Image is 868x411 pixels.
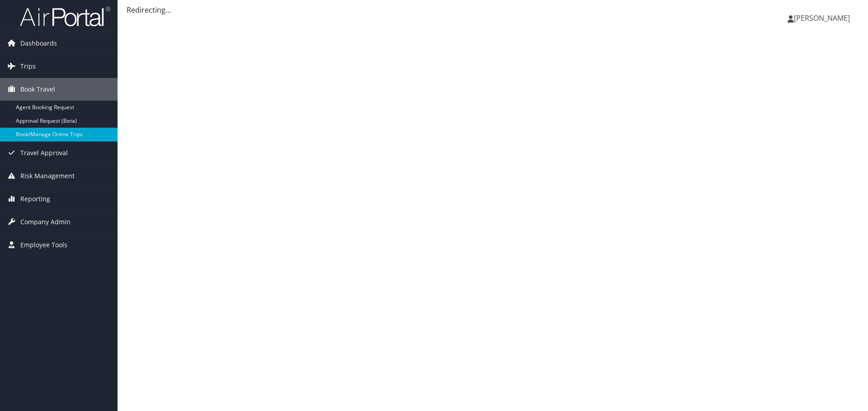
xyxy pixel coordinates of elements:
[20,188,50,210] span: Reporting
[794,13,850,23] span: [PERSON_NAME]
[20,165,75,187] span: Risk Management
[788,5,859,32] a: [PERSON_NAME]
[20,6,110,27] img: airportal-logo.png
[127,5,859,15] div: Redirecting...
[20,234,67,256] span: Employee Tools
[20,142,68,164] span: Travel Approval
[20,32,57,55] span: Dashboards
[20,211,71,233] span: Company Admin
[20,55,36,78] span: Trips
[20,78,55,101] span: Book Travel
